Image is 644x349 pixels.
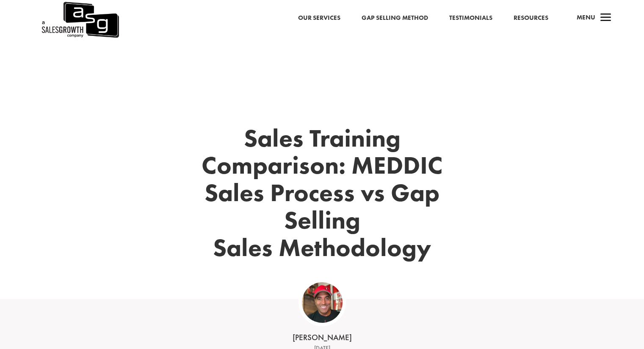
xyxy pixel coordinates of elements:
[597,10,614,27] span: a
[298,13,340,24] a: Our Services
[191,332,453,344] div: [PERSON_NAME]
[577,13,595,22] span: Menu
[514,13,548,24] a: Resources
[362,13,428,24] a: Gap Selling Method
[182,125,462,265] h1: Sales Training Comparison: MEDDIC Sales Process vs Gap Selling Sales Methodology
[302,282,343,323] img: ASG Co_alternate lockup (1)
[449,13,492,24] a: Testimonials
